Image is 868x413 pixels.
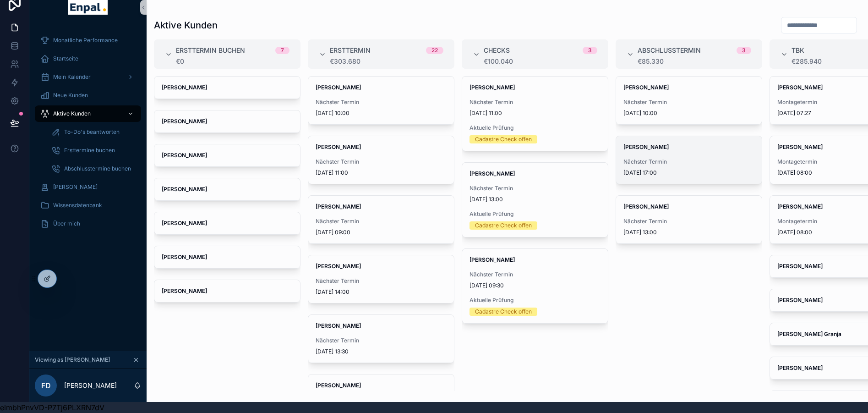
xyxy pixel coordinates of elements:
[154,19,218,32] h1: Aktive Kunden
[35,215,141,232] a: Über mich
[616,195,762,244] a: [PERSON_NAME]Nächster Termin[DATE] 13:00
[469,271,601,278] span: Nächster Termin
[469,185,601,192] span: Nächster Termin
[462,248,608,324] a: [PERSON_NAME]Nächster Termin[DATE] 09:30Aktuelle PrüfungCadastre Check offen
[53,92,88,99] span: Neue Kunden
[623,169,754,176] span: [DATE] 17:00
[462,162,608,237] a: [PERSON_NAME]Nächster Termin[DATE] 13:00Aktuelle PrüfungCadastre Check offen
[469,297,601,304] span: Aktuelle Prüfung
[623,110,754,117] span: [DATE] 10:00
[154,144,300,167] a: [PERSON_NAME]
[330,46,371,55] span: Ersttermin
[162,152,207,159] strong: [PERSON_NAME]
[777,143,823,150] strong: [PERSON_NAME]
[46,160,141,177] a: Abschlusstermine buchen
[792,46,804,55] span: TBK
[162,118,207,125] strong: [PERSON_NAME]
[154,212,300,235] a: [PERSON_NAME]
[469,124,601,132] span: Aktuelle Prüfung
[316,158,447,165] span: Nächster Termin
[308,314,454,363] a: [PERSON_NAME]Nächster Termin[DATE] 13:30
[35,356,110,363] span: Viewing as [PERSON_NAME]
[623,203,669,210] strong: [PERSON_NAME]
[777,330,841,337] strong: [PERSON_NAME] Granja
[64,165,131,172] span: Abschlusstermine buchen
[281,47,284,54] div: 7
[316,263,361,270] strong: [PERSON_NAME]
[316,218,447,225] span: Nächster Termin
[484,46,510,55] span: Checks
[46,124,141,140] a: To-Do's beantworten
[162,287,207,294] strong: [PERSON_NAME]
[742,47,746,54] div: 3
[623,143,669,150] strong: [PERSON_NAME]
[475,308,532,316] div: Cadastre Check offen
[316,99,447,106] span: Nächster Termin
[308,255,454,303] a: [PERSON_NAME]Nächster Termin[DATE] 14:00
[46,142,141,159] a: Ersttermine buchen
[623,84,669,91] strong: [PERSON_NAME]
[777,297,823,303] strong: [PERSON_NAME]
[35,87,141,104] a: Neue Kunden
[777,364,823,371] strong: [PERSON_NAME]
[475,135,532,143] div: Cadastre Check offen
[154,110,300,133] a: [PERSON_NAME]
[35,32,141,49] a: Monatliche Performance
[616,76,762,125] a: [PERSON_NAME]Nächster Termin[DATE] 10:00
[162,253,207,260] strong: [PERSON_NAME]
[154,178,300,201] a: [PERSON_NAME]
[623,229,754,236] span: [DATE] 13:00
[154,280,300,303] a: [PERSON_NAME]
[316,322,361,329] strong: [PERSON_NAME]
[35,69,141,85] a: Mein Kalender
[53,73,91,81] span: Mein Kalender
[176,46,245,55] span: Ersttermin buchen
[469,256,515,263] strong: [PERSON_NAME]
[777,84,823,91] strong: [PERSON_NAME]
[588,47,592,54] div: 3
[638,46,701,55] span: Abschlusstermin
[308,136,454,184] a: [PERSON_NAME]Nächster Termin[DATE] 11:00
[35,179,141,195] a: [PERSON_NAME]
[475,221,532,230] div: Cadastre Check offen
[64,147,115,154] span: Ersttermine buchen
[316,382,361,389] strong: [PERSON_NAME]
[53,183,98,191] span: [PERSON_NAME]
[316,84,361,91] strong: [PERSON_NAME]
[469,170,515,177] strong: [PERSON_NAME]
[316,203,361,210] strong: [PERSON_NAME]
[316,288,447,296] span: [DATE] 14:00
[316,143,361,150] strong: [PERSON_NAME]
[469,282,601,289] span: [DATE] 09:30
[35,50,141,67] a: Startseite
[53,220,80,227] span: Über mich
[777,263,823,270] strong: [PERSON_NAME]
[53,202,102,209] span: Wissensdatenbank
[154,246,300,269] a: [PERSON_NAME]
[162,84,207,91] strong: [PERSON_NAME]
[53,55,78,62] span: Startseite
[316,277,447,285] span: Nächster Termin
[484,58,597,65] div: €100.040
[469,110,601,117] span: [DATE] 11:00
[316,110,447,117] span: [DATE] 10:00
[469,210,601,218] span: Aktuelle Prüfung
[316,169,447,176] span: [DATE] 11:00
[469,84,515,91] strong: [PERSON_NAME]
[154,76,300,99] a: [PERSON_NAME]
[462,76,608,151] a: [PERSON_NAME]Nächster Termin[DATE] 11:00Aktuelle PrüfungCadastre Check offen
[308,76,454,125] a: [PERSON_NAME]Nächster Termin[DATE] 10:00
[162,186,207,193] strong: [PERSON_NAME]
[64,381,117,390] p: [PERSON_NAME]
[35,105,141,122] a: Aktive Kunden
[308,195,454,244] a: [PERSON_NAME]Nächster Termin[DATE] 09:00
[777,203,823,210] strong: [PERSON_NAME]
[316,229,447,236] span: [DATE] 09:00
[53,110,91,117] span: Aktive Kunden
[41,380,51,391] span: FD
[469,99,601,106] span: Nächster Termin
[623,158,754,165] span: Nächster Termin
[176,58,289,65] div: €0
[316,348,447,355] span: [DATE] 13:30
[35,197,141,214] a: Wissensdatenbank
